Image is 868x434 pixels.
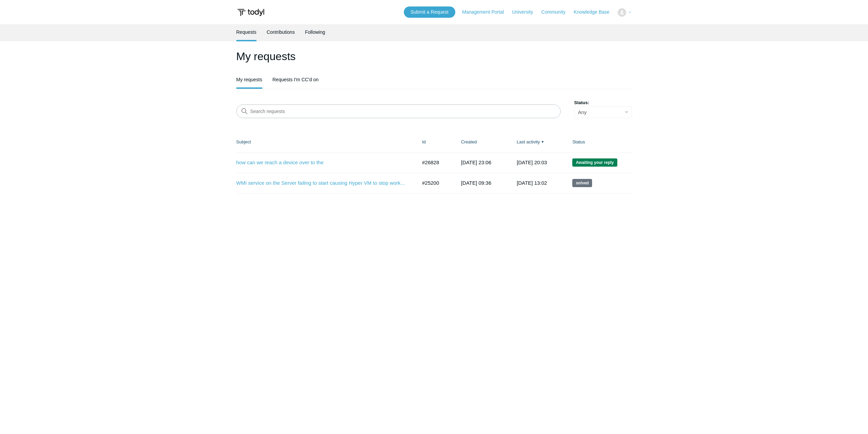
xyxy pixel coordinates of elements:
[267,24,295,40] a: Contributions
[461,180,491,186] time: 2025-05-30T09:36:58+00:00
[236,6,265,19] img: Todyl Support Center Help Center home page
[461,139,477,144] a: Created
[415,132,454,152] th: Id
[517,180,547,186] time: 2025-06-23T13:02:08+00:00
[574,99,632,106] label: Status:
[517,139,540,144] a: Last activity▼
[572,158,617,167] span: We are waiting for you to respond
[512,9,540,16] a: University
[541,9,572,16] a: Community
[273,72,319,87] a: Requests I'm CC'd on
[541,139,544,144] span: ▼
[517,159,547,165] time: 2025-08-11T20:03:16+00:00
[236,48,632,65] h1: My requests
[461,159,491,165] time: 2025-07-28T23:06:43+00:00
[404,6,455,18] a: Submit a Request
[236,104,561,118] input: Search requests
[415,152,454,173] td: #26828
[236,24,256,40] a: Requests
[462,9,511,16] a: Management Portal
[236,179,407,187] a: WMI service on the Server failing to start causing Hyper VM to stop working
[572,179,592,187] span: This request has been solved
[236,72,262,87] a: My requests
[305,24,325,40] a: Following
[236,159,407,167] a: how can we reach a device over to the
[574,9,616,16] a: Knowledge Base
[236,132,415,152] th: Subject
[565,132,632,152] th: Status
[415,173,454,193] td: #25200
